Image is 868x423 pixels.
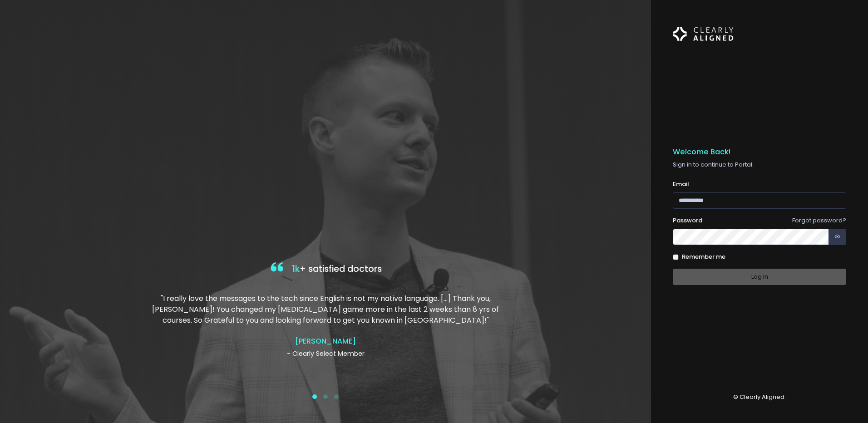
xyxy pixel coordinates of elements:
img: Logo Horizontal [673,22,734,46]
label: Remember me [682,252,725,261]
h4: [PERSON_NAME] [151,337,501,345]
p: Sign in to continue to Portal. [673,160,846,169]
p: "I really love the messages to the tech since English is not my native language. […] Thank you, [... [151,293,501,326]
label: Email [673,180,689,189]
label: Password [673,216,702,225]
h4: + satisfied doctors [151,260,501,279]
a: Forgot password? [792,216,846,225]
span: 1k [292,263,300,275]
h5: Welcome Back! [673,148,846,157]
p: - Clearly Select Member [151,349,501,359]
p: © Clearly Aligned. [673,393,846,402]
